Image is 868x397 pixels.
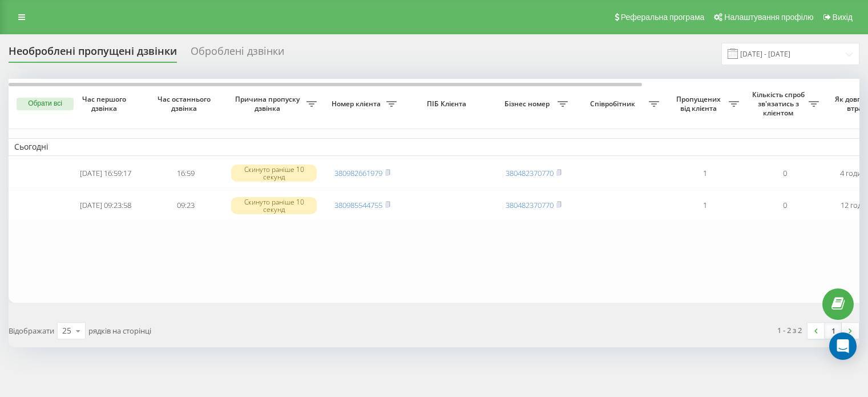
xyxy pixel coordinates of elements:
div: 25 [62,325,71,336]
td: 09:23 [146,190,225,220]
span: Бізнес номер [499,99,558,109]
div: Оброблені дзвінки [191,45,284,63]
a: 380982661979 [334,168,382,178]
a: 1 [825,323,842,339]
span: Час останнього дзвінка [155,95,216,113]
span: Кількість спроб зв'язатись з клієнтом [750,90,809,117]
span: Реферальна програма [621,13,705,22]
span: Номер клієнта [328,99,386,109]
span: Налаштування профілю [724,13,813,22]
span: Вихід [833,13,853,22]
span: Співробітник [579,99,649,109]
td: 1 [665,158,745,189]
div: Необроблені пропущені дзвінки [9,45,177,63]
span: Відображати [9,326,54,336]
span: Час першого дзвінка [75,95,136,113]
div: Скинуто раніше 10 секунд [231,197,317,214]
a: 380482370770 [506,168,554,178]
td: [DATE] 09:23:58 [66,190,146,220]
span: ПІБ Клієнта [412,99,484,109]
td: 16:59 [146,158,225,189]
div: Open Intercom Messenger [829,332,857,360]
td: [DATE] 16:59:17 [66,158,146,189]
span: Пропущених від клієнта [671,95,729,113]
td: 0 [745,158,825,189]
a: 380482370770 [506,200,554,210]
div: Скинуто раніше 10 секунд [231,165,317,182]
td: 0 [745,190,825,220]
button: Обрати всі [17,98,74,110]
td: 1 [665,190,745,220]
span: Причина пропуску дзвінка [231,95,306,113]
div: 1 - 2 з 2 [777,324,802,336]
span: рядків на сторінці [88,326,151,336]
a: 380985544755 [334,200,382,210]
